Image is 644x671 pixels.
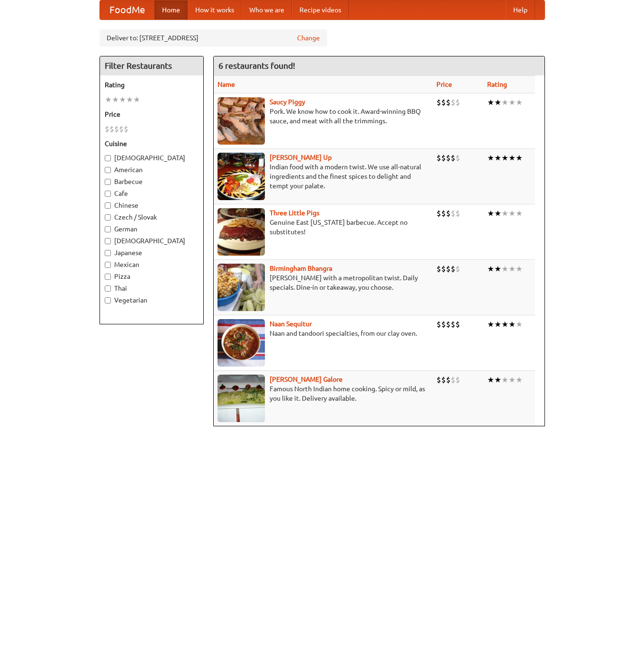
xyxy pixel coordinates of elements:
li: $ [441,153,446,163]
li: $ [455,97,460,108]
li: $ [455,375,460,385]
li: ★ [487,264,494,274]
a: Three Little Pigs [270,209,319,217]
li: $ [451,153,455,163]
img: currygalore.jpg [218,375,265,422]
li: $ [446,97,451,108]
h5: Price [105,110,199,119]
label: German [105,224,199,234]
li: $ [455,264,460,274]
label: American [105,165,199,175]
input: Czech / Slovak [105,214,111,221]
li: ★ [494,319,501,330]
li: $ [436,375,441,385]
li: ★ [494,375,501,385]
img: littlepigs.jpg [218,208,265,256]
h5: Rating [105,80,199,90]
input: Japanese [105,250,111,256]
li: $ [446,319,451,330]
input: [DEMOGRAPHIC_DATA] [105,238,111,244]
li: $ [446,264,451,274]
li: ★ [508,208,516,219]
label: Vegetarian [105,295,199,305]
input: [DEMOGRAPHIC_DATA] [105,155,111,161]
li: ★ [487,153,494,163]
li: ★ [494,97,501,108]
li: ★ [494,208,501,219]
li: ★ [494,153,501,163]
li: $ [441,375,446,385]
label: Mexican [105,260,199,269]
a: [PERSON_NAME] Up [270,154,332,161]
p: Indian food with a modern twist. We use all-natural ingredients and the finest spices to delight ... [218,162,429,191]
li: $ [455,319,460,330]
li: $ [436,97,441,108]
li: $ [436,153,441,163]
input: Vegetarian [105,297,111,303]
img: naansequitur.jpg [218,319,265,367]
li: ★ [487,375,494,385]
img: curryup.jpg [218,153,265,200]
p: [PERSON_NAME] with a metropolitan twist. Daily specials. Dine-in or takeaway, you choose. [218,273,429,292]
li: ★ [516,153,523,163]
li: ★ [126,94,133,105]
label: Chinese [105,201,199,210]
a: Home [154,0,188,19]
a: How it works [188,0,242,19]
li: $ [436,319,441,330]
li: $ [436,264,441,274]
li: ★ [516,319,523,330]
img: bhangra.jpg [218,264,265,311]
li: ★ [501,97,508,108]
li: $ [446,153,451,163]
a: Change [297,33,320,43]
li: ★ [501,319,508,330]
p: Famous North Indian home cooking. Spicy or mild, as you like it. Delivery available. [218,384,429,403]
label: [DEMOGRAPHIC_DATA] [105,153,199,163]
a: Naan Sequitur [270,320,312,328]
li: $ [451,264,455,274]
li: ★ [516,97,523,108]
li: ★ [516,264,523,274]
li: ★ [501,153,508,163]
input: Pizza [105,274,111,280]
li: $ [451,319,455,330]
p: Pork. We know how to cook it. Award-winning BBQ sauce, and meat with all the trimmings. [218,107,429,126]
li: $ [119,124,124,134]
li: ★ [508,319,516,330]
a: Birmingham Bhangra [270,265,332,272]
input: American [105,167,111,173]
li: ★ [112,94,119,105]
a: Name [218,81,235,88]
li: ★ [133,94,140,105]
p: Genuine East [US_STATE] barbecue. Accept no substitutes! [218,218,429,237]
label: [DEMOGRAPHIC_DATA] [105,236,199,246]
li: ★ [508,97,516,108]
div: Deliver to: [STREET_ADDRESS] [100,29,327,46]
li: ★ [105,94,112,105]
li: ★ [501,208,508,219]
a: Help [506,0,535,19]
li: $ [451,97,455,108]
label: Cafe [105,189,199,198]
label: Pizza [105,272,199,281]
li: ★ [487,97,494,108]
a: Saucy Piggy [270,98,305,106]
a: FoodMe [100,0,154,19]
li: $ [109,124,114,134]
ng-pluralize: 6 restaurants found! [218,61,295,70]
label: Japanese [105,248,199,257]
label: Czech / Slovak [105,212,199,222]
li: ★ [516,208,523,219]
input: Chinese [105,202,111,209]
li: $ [451,208,455,219]
img: saucy.jpg [218,97,265,145]
h4: Filter Restaurants [100,56,203,75]
li: $ [446,375,451,385]
input: German [105,226,111,232]
a: [PERSON_NAME] Galore [270,376,343,383]
li: ★ [494,264,501,274]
